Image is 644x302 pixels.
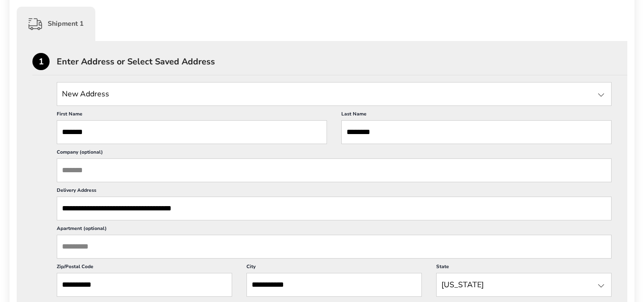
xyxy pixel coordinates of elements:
label: Zip/Postal Code [57,263,232,273]
div: Enter Address or Select Saved Address [57,57,627,66]
input: Apartment [57,235,612,259]
input: Last Name [341,120,612,144]
label: First Name [57,111,327,120]
label: Delivery Address [57,187,612,197]
input: Company [57,158,612,182]
label: State [436,263,612,273]
label: Apartment (optional) [57,225,612,235]
input: State [436,273,612,297]
div: 1 [32,53,50,70]
input: City [246,273,422,297]
input: State [57,82,612,106]
div: Shipment 1 [17,7,95,41]
label: Last Name [341,111,612,120]
input: ZIP [57,273,232,297]
input: First Name [57,120,327,144]
label: Company (optional) [57,149,612,158]
input: Delivery Address [57,197,612,220]
label: City [246,263,422,273]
